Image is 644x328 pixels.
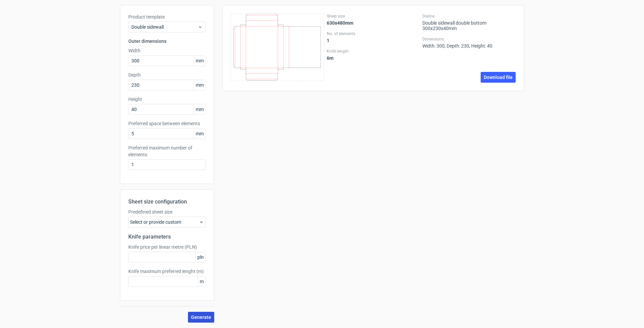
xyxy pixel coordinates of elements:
[128,38,206,45] h3: Outer dimensions
[191,315,211,320] span: Generate
[128,96,206,103] label: Height
[194,56,205,66] span: mm
[422,36,516,42] label: Dimensions
[128,13,206,20] label: Product template
[195,252,205,262] span: pln
[128,268,206,275] label: Knife maximum preferred lenght (m)
[128,47,206,54] label: Width
[128,217,206,227] div: Select or provide custom
[128,233,206,241] h2: Knife parameters
[128,120,206,127] label: Preferred space between elements
[327,38,329,43] strong: 1
[128,72,206,78] label: Depth
[422,36,516,49] div: Width: 300, Depth: 230, Height: 40
[128,244,206,250] label: Knife price per linear metre (PLN)
[131,24,198,30] span: Double sidewall
[198,276,205,286] span: m
[481,72,516,83] a: Download file
[327,13,420,19] label: Sheet size
[194,80,205,90] span: mm
[188,312,214,323] button: Generate
[327,20,353,26] strong: 630x480mm
[128,209,206,215] label: Predefined sheet size
[128,198,206,206] h2: Sheet size configuration
[327,55,333,61] strong: 6 m
[327,49,420,54] label: Knife length
[194,129,205,139] span: mm
[422,13,516,19] label: Dieline
[327,31,420,36] label: No. of elements
[194,104,205,114] span: mm
[422,13,516,31] div: Double sidewall double bottom 300x230x40mm
[128,144,206,158] label: Preferred maximum number of elements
